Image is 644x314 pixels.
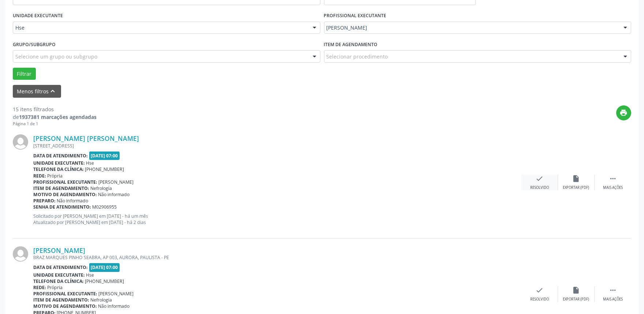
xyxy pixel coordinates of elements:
b: Motivo de agendamento: [33,303,97,309]
b: Unidade executante: [33,160,85,166]
b: Rede: [33,284,46,291]
div: Mais ações [603,185,623,190]
b: Telefone da clínica: [33,166,84,172]
button: Menos filtroskeyboard_arrow_up [13,85,61,98]
span: Não informado [57,198,88,204]
b: Item de agendamento: [33,185,89,191]
div: 15 itens filtrados [13,105,97,113]
button: print [616,105,631,120]
i: insert_drive_file [572,286,580,294]
span: Própria [48,284,63,291]
i: insert_drive_file [572,175,580,183]
i:  [609,175,617,183]
b: Profissional executante: [33,179,97,185]
span: [PERSON_NAME] [99,291,134,297]
i: check [536,286,544,294]
img: img [13,246,28,262]
b: Preparo: [33,198,56,204]
button: Filtrar [13,68,36,80]
div: [STREET_ADDRESS] [33,143,521,149]
span: Nefrologia [91,185,112,191]
label: UNIDADE EXECUTANTE [13,10,63,22]
b: Profissional executante: [33,291,97,297]
p: Solicitado por [PERSON_NAME] em [DATE] - há um mês Atualizado por [PERSON_NAME] em [DATE] - há 2 ... [33,213,521,225]
i: check [536,175,544,183]
i: print [620,109,628,117]
span: [DATE] 07:00 [89,263,120,272]
div: de [13,113,97,121]
span: Selecionar procedimento [327,53,388,60]
div: Exportar (PDF) [563,297,590,302]
div: Resolvido [530,297,549,302]
b: Data de atendimento: [33,153,88,159]
b: Item de agendamento: [33,297,89,303]
span: [PERSON_NAME] [327,24,617,31]
div: Mais ações [603,297,623,302]
span: [PHONE_NUMBER] [85,278,124,284]
i: keyboard_arrow_up [49,87,57,95]
div: Exportar (PDF) [563,185,590,190]
b: Rede: [33,173,46,179]
b: Data de atendimento: [33,264,88,270]
a: [PERSON_NAME] [33,246,85,254]
div: BRAZ MARQUES PINHO SEABRA, AP 003, AURORA, PAULISTA - PE [33,254,521,261]
span: [PHONE_NUMBER] [85,166,124,172]
span: Hse [15,24,305,31]
span: [DATE] 07:00 [89,152,120,160]
a: [PERSON_NAME] [PERSON_NAME] [33,134,139,142]
div: Resolvido [530,185,549,190]
img: img [13,134,28,150]
b: Unidade executante: [33,272,85,278]
b: Motivo de agendamento: [33,191,97,198]
i:  [609,286,617,294]
label: Item de agendamento [324,39,378,50]
span: Própria [48,173,63,179]
span: Não informado [98,191,130,198]
span: M02906955 [93,204,117,210]
div: Página 1 de 1 [13,121,97,127]
strong: 1937381 marcações agendadas [19,113,97,120]
label: PROFISSIONAL EXECUTANTE [324,10,387,22]
b: Senha de atendimento: [33,204,91,210]
span: Nefrologia [91,297,112,303]
span: Hse [86,160,94,166]
span: Hse [86,272,94,278]
label: Grupo/Subgrupo [13,39,56,50]
b: Telefone da clínica: [33,278,84,284]
span: [PERSON_NAME] [99,179,134,185]
span: Não informado [98,303,130,309]
span: Selecione um grupo ou subgrupo [15,53,97,60]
